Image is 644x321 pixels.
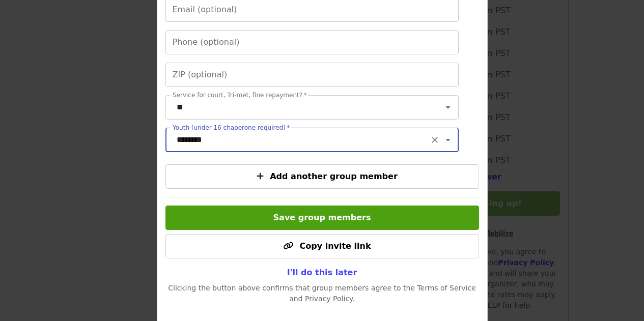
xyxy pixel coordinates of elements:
button: Clear [428,133,442,147]
button: I'll do this later [279,262,366,283]
button: Open [441,133,455,147]
i: plus icon [257,171,264,181]
span: Clicking the button above confirms that group members agree to the Terms of Service and Privacy P... [168,284,476,303]
label: Youth (under 16 chaperone required) [173,125,290,131]
button: Open [441,100,455,114]
input: Phone (optional) [165,30,459,54]
i: link icon [283,241,293,251]
span: Save group members [273,213,371,222]
span: Copy invite link [299,241,371,251]
span: Add another group member [270,171,398,181]
button: Save group members [165,206,479,230]
input: ZIP (optional) [165,63,459,87]
button: Add another group member [165,164,479,189]
button: Copy invite link [165,234,479,258]
label: Service for court, Tri-met, fine repayment? [173,92,307,98]
span: I'll do this later [287,268,357,277]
